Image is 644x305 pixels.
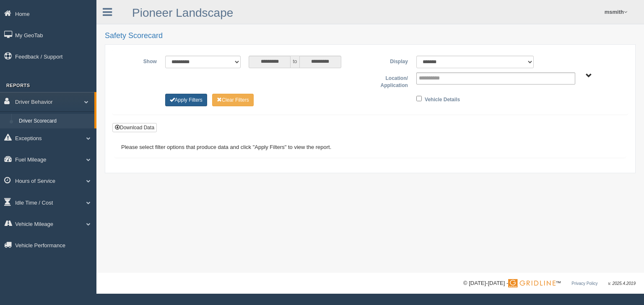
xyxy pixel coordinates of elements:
[15,114,94,129] a: Driver Scorecard
[370,72,412,90] label: Location/ Application
[608,281,636,286] span: v. 2025.4.2019
[370,56,412,66] label: Display
[132,6,233,19] a: Pioneer Landscape
[425,94,460,104] label: Vehicle Details
[105,32,636,40] h2: Safety Scorecard
[508,279,556,287] img: Gridline
[571,281,597,286] a: Privacy Policy
[291,56,299,68] span: to
[212,94,254,106] button: Change Filter Options
[121,144,331,150] span: Please select filter options that produce data and click "Apply Filters" to view the report.
[463,279,636,288] div: © [DATE]-[DATE] - ™
[165,94,207,106] button: Change Filter Options
[119,56,161,66] label: Show
[112,123,157,132] button: Download Data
